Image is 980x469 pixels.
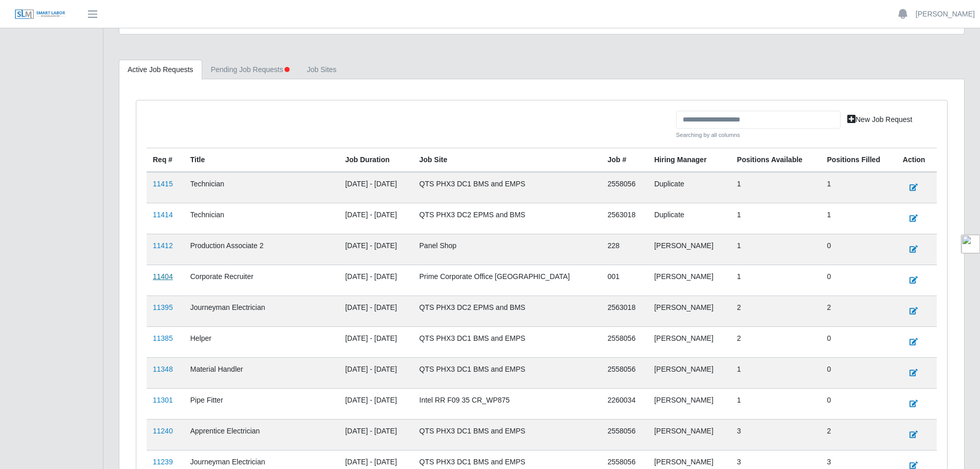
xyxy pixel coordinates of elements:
[731,419,821,450] td: 3
[601,148,648,172] th: Job #
[153,365,173,373] a: 11348
[202,60,298,80] a: Pending Job Requests
[153,396,173,404] a: 11301
[413,326,601,357] td: QTS PHX3 DC1 BMS and EMPS
[821,419,897,450] td: 2
[413,234,601,265] td: Panel Shop
[339,419,413,450] td: [DATE] - [DATE]
[413,203,601,234] td: QTS PHX3 DC2 EPMS and BMS
[153,334,173,342] a: 11385
[184,265,339,296] td: Corporate Recruiter
[841,111,919,129] a: New Job Request
[119,60,202,80] a: Active Job Requests
[184,234,339,265] td: Production Associate 2
[648,388,731,419] td: [PERSON_NAME]
[184,203,339,234] td: Technician
[731,388,821,419] td: 1
[731,203,821,234] td: 1
[413,388,601,419] td: Intel RR F09 35 CR_WP875
[601,265,648,296] td: 001
[676,131,841,140] small: Searching by all columns
[731,172,821,203] td: 1
[184,388,339,419] td: Pipe Fitter
[601,326,648,357] td: 2558056
[961,235,980,253] img: toggle-logo.svg
[648,326,731,357] td: [PERSON_NAME]
[897,148,937,172] th: Action
[601,296,648,326] td: 2563018
[648,148,731,172] th: Hiring Manager
[153,211,173,219] a: 11414
[731,326,821,357] td: 2
[184,172,339,203] td: Technician
[153,241,173,250] a: 11412
[153,180,173,188] a: 11415
[821,172,897,203] td: 1
[648,203,731,234] td: Duplicate
[339,265,413,296] td: [DATE] - [DATE]
[339,203,413,234] td: [DATE] - [DATE]
[821,388,897,419] td: 0
[648,234,731,265] td: [PERSON_NAME]
[153,458,173,466] a: 11239
[648,419,731,450] td: [PERSON_NAME]
[821,265,897,296] td: 0
[821,234,897,265] td: 0
[184,419,339,450] td: Apprentice Electrician
[731,357,821,388] td: 1
[601,357,648,388] td: 2558056
[153,303,173,311] a: 11395
[153,272,173,281] a: 11404
[601,234,648,265] td: 228
[821,203,897,234] td: 1
[601,419,648,450] td: 2558056
[413,148,601,172] th: job site
[821,296,897,326] td: 2
[916,9,975,20] a: [PERSON_NAME]
[147,148,184,172] th: Req #
[184,296,339,326] td: Journeyman Electrician
[731,234,821,265] td: 1
[339,234,413,265] td: [DATE] - [DATE]
[821,357,897,388] td: 0
[821,148,897,172] th: Positions Filled
[601,172,648,203] td: 2558056
[413,357,601,388] td: QTS PHX3 DC1 BMS and EMPS
[648,172,731,203] td: Duplicate
[731,148,821,172] th: Positions Available
[731,296,821,326] td: 2
[298,60,346,80] a: job sites
[339,148,413,172] th: Job Duration
[184,326,339,357] td: Helper
[821,326,897,357] td: 0
[339,296,413,326] td: [DATE] - [DATE]
[601,388,648,419] td: 2260034
[601,203,648,234] td: 2563018
[339,357,413,388] td: [DATE] - [DATE]
[14,9,66,20] img: SLM Logo
[413,419,601,450] td: QTS PHX3 DC1 BMS and EMPS
[339,172,413,203] td: [DATE] - [DATE]
[339,388,413,419] td: [DATE] - [DATE]
[184,357,339,388] td: Material Handler
[648,296,731,326] td: [PERSON_NAME]
[413,172,601,203] td: QTS PHX3 DC1 BMS and EMPS
[413,265,601,296] td: Prime Corporate Office [GEOGRAPHIC_DATA]
[339,326,413,357] td: [DATE] - [DATE]
[413,296,601,326] td: QTS PHX3 DC2 EPMS and BMS
[648,357,731,388] td: [PERSON_NAME]
[184,148,339,172] th: Title
[648,265,731,296] td: [PERSON_NAME]
[153,427,173,435] a: 11240
[731,265,821,296] td: 1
